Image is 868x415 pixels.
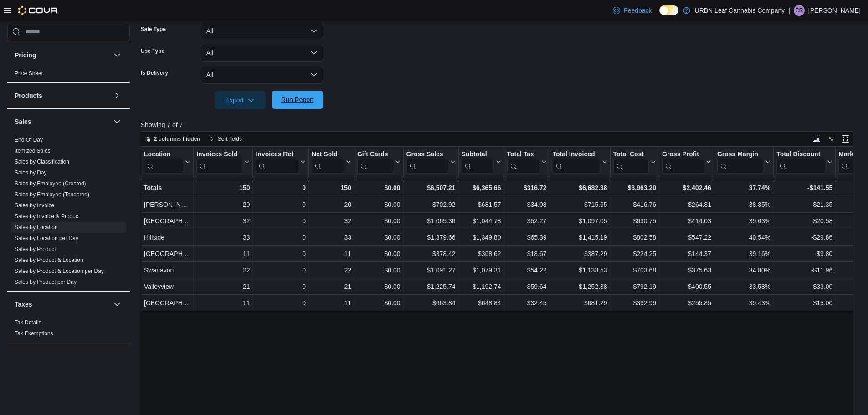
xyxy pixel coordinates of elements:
div: 21 [196,281,250,292]
div: 0 [256,199,305,210]
div: $1,379.66 [406,232,455,243]
div: Gross Margin [717,150,763,159]
div: 0 [256,281,305,292]
div: $630.75 [613,215,656,226]
div: 39.63% [717,215,770,226]
p: URBN Leaf Cannabis Company [695,5,785,16]
button: Pricing [15,51,110,60]
button: Gross Sales [406,150,455,173]
div: 150 [312,182,351,193]
div: -$21.35 [776,199,832,210]
button: Invoices Sold [196,150,250,173]
div: 0 [256,182,305,193]
span: CR [795,5,803,16]
button: Total Discount [776,150,832,173]
span: 2 columns hidden [154,135,200,143]
h3: Sales [15,117,31,126]
div: -$33.00 [776,281,832,292]
div: -$15.00 [776,297,832,308]
button: Export [215,91,266,109]
button: 2 columns hidden [141,133,204,144]
div: $703.68 [613,265,656,276]
div: 33 [312,232,351,243]
div: Invoices Sold [196,150,242,159]
div: Total Tax [507,150,539,159]
div: 11 [312,248,351,259]
div: $224.25 [613,248,656,259]
div: $32.45 [507,297,546,308]
div: $663.84 [406,297,455,308]
div: 0 [256,297,305,308]
button: Gross Margin [717,150,770,173]
img: Cova [18,6,59,15]
div: $6,682.38 [552,182,607,193]
div: $0.00 [357,297,401,308]
label: Sale Type [141,26,166,33]
span: Run Report [281,95,314,104]
div: Taxes [7,317,130,343]
div: $681.29 [552,297,607,308]
div: 22 [196,265,250,276]
span: Export [220,91,260,109]
span: Sales by Classification [15,158,69,165]
div: $34.08 [507,199,546,210]
span: Sales by Product per Day [15,278,77,286]
div: 33 [196,232,250,243]
div: $2,402.46 [662,182,711,193]
span: Sales by Employee (Tendered) [15,191,89,198]
div: 20 [196,199,250,210]
div: Gross Margin [717,150,763,173]
button: Sales [15,117,110,126]
h3: Pricing [15,51,36,60]
span: Sales by Product [15,246,56,253]
div: Valleyview [144,281,190,292]
button: Products [15,91,110,100]
a: Sales by Day [15,169,47,176]
div: $802.58 [613,232,656,243]
div: $1,133.53 [552,265,607,276]
button: Invoices Ref [256,150,305,173]
label: Use Type [141,47,164,55]
span: Sort fields [218,135,242,143]
div: Subtotal [461,150,493,159]
div: 11 [312,297,351,308]
a: Sales by Location [15,224,58,231]
span: Sales by Invoice [15,202,54,209]
span: Feedback [624,6,652,15]
div: Totals [144,182,190,193]
a: Sales by Product per Day [15,279,77,285]
button: Total Cost [613,150,656,173]
div: Gross Profit [662,150,704,159]
div: Total Tax [507,150,539,173]
div: $715.65 [552,199,607,210]
button: Taxes [112,299,123,310]
div: $0.00 [357,265,401,276]
div: $702.92 [406,199,455,210]
div: Invoices Sold [196,150,242,173]
a: Feedback [609,1,655,20]
a: Tax Details [15,319,41,326]
div: $255.85 [662,297,711,308]
button: Sort fields [205,133,246,144]
div: $375.63 [662,265,711,276]
div: $1,044.78 [461,215,501,226]
span: Sales by Employee (Created) [15,180,86,187]
div: 38.85% [717,199,770,210]
div: $400.55 [662,281,711,292]
div: 0 [256,232,305,243]
button: All [201,66,323,84]
h3: Taxes [15,300,32,309]
p: | [788,5,790,16]
div: $0.00 [357,215,401,226]
div: $0.00 [357,199,401,210]
div: Craig Ruether [794,5,805,16]
div: -$20.58 [776,215,832,226]
div: $65.39 [507,232,546,243]
div: 39.43% [717,297,770,308]
button: Products [112,90,123,101]
div: 150 [196,182,250,193]
a: Sales by Location per Day [15,235,78,241]
a: Price Sheet [15,70,43,77]
button: Enter fullscreen [840,133,851,144]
